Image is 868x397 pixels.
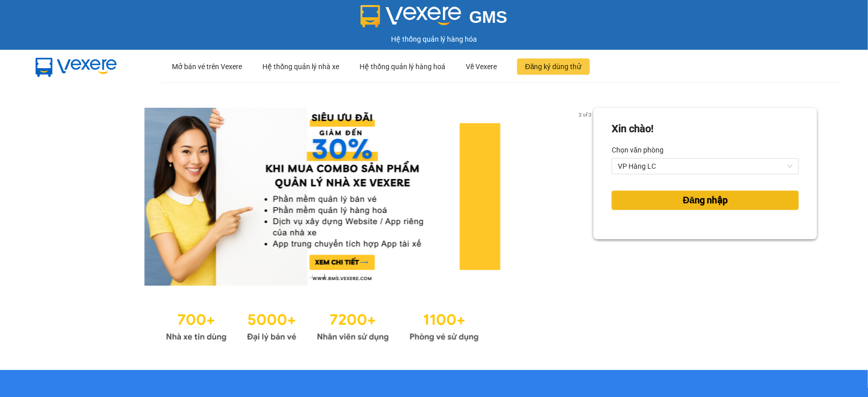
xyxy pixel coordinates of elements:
[3,34,865,45] div: Hệ thống quản lý hàng hóa
[579,108,593,286] button: next slide / item
[360,50,445,83] div: Hệ thống quản lý hàng hoá
[576,108,593,121] p: 2 of 3
[166,306,479,345] img: Statistics.png
[517,58,590,75] button: Đăng ký dùng thử
[25,50,127,83] img: mbUUG5Q.png
[262,50,339,83] div: Hệ thống quản lý nhà xe
[612,121,653,137] div: Xin chào!
[172,50,242,83] div: Mở bán vé trên Vexere
[51,108,65,286] button: previous slide / item
[683,193,728,207] span: Đăng nhập
[612,142,664,158] label: Chọn văn phòng
[618,159,793,174] span: VP Hàng LC
[361,5,461,27] img: logo 2
[361,15,507,23] a: GMS
[320,273,324,278] li: slide item 2
[612,191,799,210] button: Đăng nhập
[308,273,312,278] li: slide item 1
[466,50,497,83] div: Về Vexere
[469,8,507,26] span: GMS
[333,273,337,278] li: slide item 3
[525,61,582,72] span: Đăng ký dùng thử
